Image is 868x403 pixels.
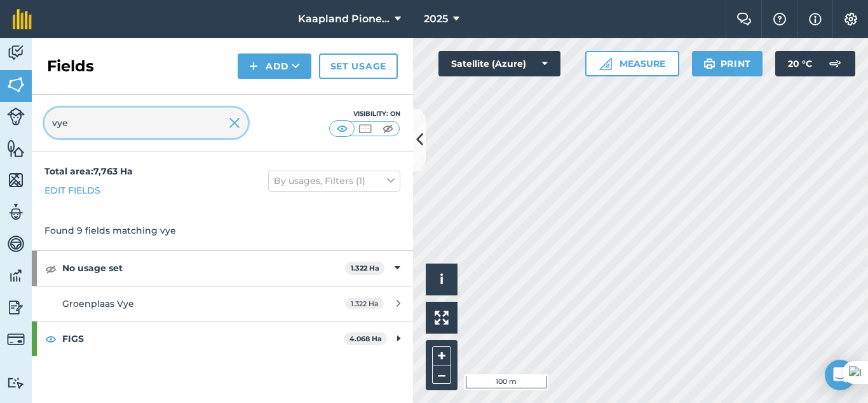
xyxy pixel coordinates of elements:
img: svg+xml;base64,PHN2ZyB4bWxucz0iaHR0cDovL3d3dy53My5vcmcvMjAwMC9zdmciIHdpZHRoPSIxNCIgaGVpZ2h0PSIyNC... [249,59,258,74]
img: svg+xml;base64,PD94bWwgdmVyc2lvbj0iMS4wIiBlbmNvZGluZz0idXRmLTgiPz4KPCEtLSBHZW5lcmF0b3I6IEFkb2JlIE... [7,330,25,348]
a: Groenplaas Vye1.322 Ha [32,286,413,321]
img: svg+xml;base64,PHN2ZyB4bWxucz0iaHR0cDovL3d3dy53My5vcmcvMjAwMC9zdmciIHdpZHRoPSI1MCIgaGVpZ2h0PSI0MC... [357,122,373,135]
img: Four arrows, one pointing top left, one top right, one bottom right and the last bottom left [435,311,449,325]
img: svg+xml;base64,PD94bWwgdmVyc2lvbj0iMS4wIiBlbmNvZGluZz0idXRmLTgiPz4KPCEtLSBHZW5lcmF0b3I6IEFkb2JlIE... [7,202,25,222]
img: A cog icon [843,13,858,25]
img: svg+xml;base64,PHN2ZyB4bWxucz0iaHR0cDovL3d3dy53My5vcmcvMjAwMC9zdmciIHdpZHRoPSIxOSIgaGVpZ2h0PSIyNC... [703,56,715,71]
strong: No usage set [62,251,345,285]
button: By usages, Filters (1) [268,171,400,191]
span: Groenplaas Vye [62,298,134,309]
button: Print [692,51,763,76]
button: i [426,264,458,295]
img: svg+xml;base64,PHN2ZyB4bWxucz0iaHR0cDovL3d3dy53My5vcmcvMjAwMC9zdmciIHdpZHRoPSI1NiIgaGVpZ2h0PSI2MC... [7,75,25,94]
img: svg+xml;base64,PHN2ZyB4bWxucz0iaHR0cDovL3d3dy53My5vcmcvMjAwMC9zdmciIHdpZHRoPSIxNyIgaGVpZ2h0PSIxNy... [809,11,822,27]
button: Add [238,53,311,79]
a: Edit fields [44,183,100,197]
input: Search [44,108,248,138]
img: svg+xml;base64,PHN2ZyB4bWxucz0iaHR0cDovL3d3dy53My5vcmcvMjAwMC9zdmciIHdpZHRoPSI1NiIgaGVpZ2h0PSI2MC... [7,171,25,190]
button: 20 °C [775,51,855,76]
img: svg+xml;base64,PHN2ZyB4bWxucz0iaHR0cDovL3d3dy53My5vcmcvMjAwMC9zdmciIHdpZHRoPSI1MCIgaGVpZ2h0PSI0MC... [380,122,396,135]
img: svg+xml;base64,PD94bWwgdmVyc2lvbj0iMS4wIiBlbmNvZGluZz0idXRmLTgiPz4KPCEtLSBHZW5lcmF0b3I6IEFkb2JlIE... [7,298,25,317]
img: A question mark icon [772,13,787,25]
button: – [432,365,451,384]
span: i [440,271,444,287]
img: Two speech bubbles overlapping with the left bubble in the forefront [736,13,752,25]
img: svg+xml;base64,PD94bWwgdmVyc2lvbj0iMS4wIiBlbmNvZGluZz0idXRmLTgiPz4KPCEtLSBHZW5lcmF0b3I6IEFkb2JlIE... [7,108,25,125]
span: 2025 [424,11,448,27]
strong: Total area : 7,763 Ha [44,166,133,177]
button: Measure [585,51,679,76]
img: svg+xml;base64,PD94bWwgdmVyc2lvbj0iMS4wIiBlbmNvZGluZz0idXRmLTgiPz4KPCEtLSBHZW5lcmF0b3I6IEFkb2JlIE... [7,43,25,62]
img: svg+xml;base64,PHN2ZyB4bWxucz0iaHR0cDovL3d3dy53My5vcmcvMjAwMC9zdmciIHdpZHRoPSI1NiIgaGVpZ2h0PSI2MC... [7,139,25,158]
img: Ruler icon [599,57,612,70]
strong: 1.322 Ha [351,264,379,272]
div: Visibility: On [329,109,400,119]
div: FIGS4.068 Ha [32,322,413,356]
img: svg+xml;base64,PD94bWwgdmVyc2lvbj0iMS4wIiBlbmNvZGluZz0idXRmLTgiPz4KPCEtLSBHZW5lcmF0b3I6IEFkb2JlIE... [822,51,848,76]
span: Kaapland Pioneer [298,11,390,27]
button: + [432,346,451,365]
span: 20 ° C [788,51,812,76]
div: No usage set1.322 Ha [32,251,413,285]
div: Open Intercom Messenger [825,360,855,390]
strong: FIGS [62,322,344,356]
img: fieldmargin Logo [13,9,32,29]
img: svg+xml;base64,PHN2ZyB4bWxucz0iaHR0cDovL3d3dy53My5vcmcvMjAwMC9zdmciIHdpZHRoPSIyMiIgaGVpZ2h0PSIzMC... [229,115,240,131]
a: Set usage [319,53,398,79]
img: svg+xml;base64,PD94bWwgdmVyc2lvbj0iMS4wIiBlbmNvZGluZz0idXRmLTgiPz4KPCEtLSBHZW5lcmF0b3I6IEFkb2JlIE... [7,234,25,253]
img: svg+xml;base64,PD94bWwgdmVyc2lvbj0iMS4wIiBlbmNvZGluZz0idXRmLTgiPz4KPCEtLSBHZW5lcmF0b3I6IEFkb2JlIE... [7,377,25,389]
img: svg+xml;base64,PD94bWwgdmVyc2lvbj0iMS4wIiBlbmNvZGluZz0idXRmLTgiPz4KPCEtLSBHZW5lcmF0b3I6IEFkb2JlIE... [7,266,25,285]
img: svg+xml;base64,PHN2ZyB4bWxucz0iaHR0cDovL3d3dy53My5vcmcvMjAwMC9zdmciIHdpZHRoPSIxOCIgaGVpZ2h0PSIyNC... [45,331,57,346]
img: svg+xml;base64,PHN2ZyB4bWxucz0iaHR0cDovL3d3dy53My5vcmcvMjAwMC9zdmciIHdpZHRoPSI1MCIgaGVpZ2h0PSI0MC... [334,122,350,135]
strong: 4.068 Ha [349,334,382,343]
button: Satellite (Azure) [438,51,560,76]
h2: Fields [47,56,94,76]
div: Found 9 fields matching vye [32,211,413,250]
span: 1.322 Ha [345,298,384,309]
img: svg+xml;base64,PHN2ZyB4bWxucz0iaHR0cDovL3d3dy53My5vcmcvMjAwMC9zdmciIHdpZHRoPSIxOCIgaGVpZ2h0PSIyNC... [45,261,57,276]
